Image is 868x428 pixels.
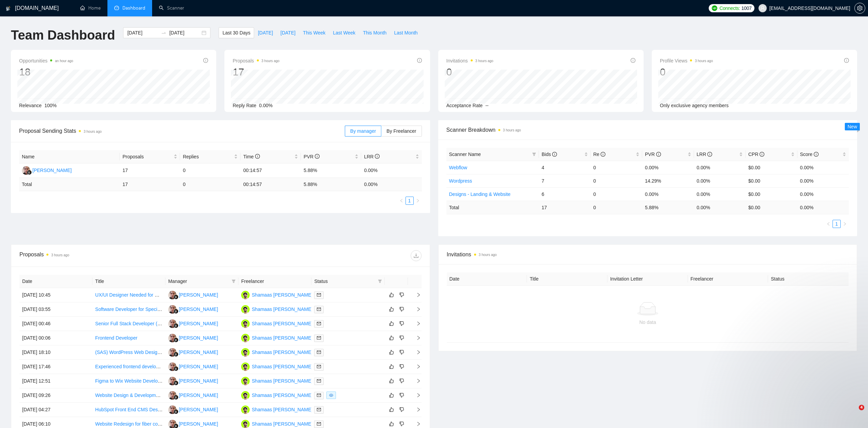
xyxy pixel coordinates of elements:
[859,405,864,410] span: 4
[95,321,275,326] a: Senior Full Stack Developer (AWS, Webflow, Time-Series Data) – Database Refactor
[19,103,42,108] span: Relevance
[241,319,250,328] img: SM
[252,406,312,413] div: Shamaas [PERSON_NAME]
[389,378,394,384] span: like
[741,4,752,12] span: 1007
[844,58,849,63] span: info-circle
[180,178,240,191] td: 0
[84,130,102,133] time: 3 hours ago
[707,152,712,157] span: info-circle
[539,161,591,174] td: 4
[317,365,321,369] span: mail
[19,250,220,261] div: Proposals
[446,126,849,134] span: Scanner Breakdown
[449,152,481,157] span: Scanner Name
[387,391,396,399] button: like
[387,334,396,342] button: like
[397,197,406,205] li: Previous Page
[168,378,218,383] a: AU[PERSON_NAME]
[485,103,488,108] span: --
[262,59,280,63] time: 3 hours ago
[363,29,386,37] span: This Month
[252,291,312,299] div: Shamaas [PERSON_NAME]
[746,187,797,201] td: $0.00
[19,150,120,163] th: Name
[241,335,312,340] a: SMShamaas [PERSON_NAME]
[591,174,643,187] td: 0
[814,152,819,157] span: info-circle
[241,362,250,371] img: SM
[387,377,396,385] button: like
[168,291,177,299] img: AU
[411,253,421,258] span: download
[44,103,57,108] span: 100%
[389,321,394,326] span: like
[179,377,218,385] div: [PERSON_NAME]
[241,377,250,385] img: SM
[800,152,819,157] span: Score
[449,191,511,197] a: Designs - Landing & Website
[317,393,321,397] span: mail
[642,201,694,214] td: 5.88 %
[350,128,376,134] span: By manager
[238,275,311,288] th: Freelancer
[168,320,218,326] a: AU[PERSON_NAME]
[399,321,404,326] span: dislike
[241,392,312,398] a: SMShamaas [PERSON_NAME]
[174,366,178,371] img: gigradar-bm.png
[824,220,833,228] li: Previous Page
[174,381,178,385] img: gigradar-bm.png
[748,152,764,157] span: CPR
[241,348,250,357] img: SM
[169,29,200,37] input: End date
[95,349,220,355] a: (SAS) WordPress Web Designer - Design of a new website
[314,277,375,285] span: Status
[399,292,404,298] span: dislike
[833,220,840,228] a: 1
[179,334,218,342] div: [PERSON_NAME]
[378,279,382,283] span: filter
[168,405,177,414] img: AU
[591,201,643,214] td: 0
[315,154,320,159] span: info-circle
[695,59,713,63] time: 3 hours ago
[317,322,321,326] span: mail
[642,174,694,187] td: 14.29%
[398,405,406,414] button: dislike
[399,306,404,312] span: dislike
[159,5,184,11] a: searchScanner
[387,348,396,356] button: like
[397,197,406,205] button: left
[241,421,312,426] a: SMShamaas [PERSON_NAME]
[446,57,494,65] span: Invitations
[6,3,11,14] img: logo
[120,150,180,163] th: Proposals
[642,187,694,201] td: 0.00%
[333,29,355,37] span: Last Week
[390,27,421,38] button: Last Month
[660,57,713,65] span: Profile Views
[387,362,396,371] button: like
[259,103,273,108] span: 0.00%
[694,187,746,201] td: 0.00%
[833,220,841,228] li: 1
[252,377,312,385] div: Shamaas [PERSON_NAME]
[241,363,312,369] a: SMShamaas [PERSON_NAME]
[241,378,312,383] a: SMShamaas [PERSON_NAME]
[179,391,218,399] div: [PERSON_NAME]
[301,178,361,191] td: 5.88 %
[416,199,420,203] span: right
[165,275,238,288] th: Manager
[95,364,249,369] a: Experienced frontend developer for slicing Figma designs - No agencies!
[688,272,768,286] th: Freelancer
[51,253,69,257] time: 3 hours ago
[406,197,413,204] a: 1
[241,306,312,312] a: SMShamaas [PERSON_NAME]
[660,66,713,79] div: 0
[127,29,158,37] input: Start date
[843,222,847,226] span: right
[179,420,218,428] div: [PERSON_NAME]
[174,323,178,328] img: gigradar-bm.png
[417,58,422,63] span: info-circle
[447,250,849,259] span: Invitations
